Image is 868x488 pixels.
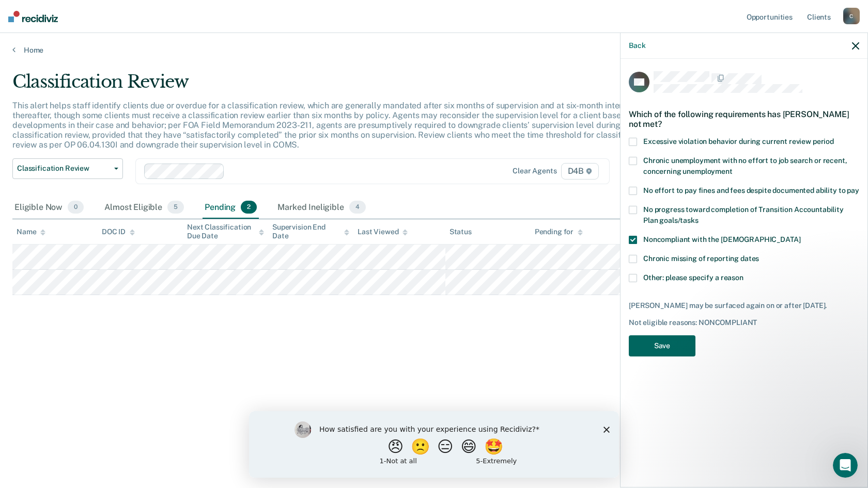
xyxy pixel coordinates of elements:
span: Noncompliant with the [DEMOGRAPHIC_DATA] [643,235,800,243]
iframe: Intercom live chat [833,453,858,478]
div: Clear agents [513,167,556,175]
div: Not eligible reasons: NONCOMPLIANT [629,318,859,327]
span: Chronic unemployment with no effort to job search or recent, concerning unemployment [643,156,847,175]
div: [PERSON_NAME] may be surfaced again on or after [DATE]. [629,301,859,310]
span: 2 [241,201,257,214]
div: Which of the following requirements has [PERSON_NAME] not met? [629,101,859,137]
iframe: Survey by Kim from Recidiviz [249,411,619,478]
div: Marked Ineligible [275,197,368,219]
span: 4 [349,201,366,214]
span: No progress toward completion of Transition Accountability Plan goals/tasks [643,205,844,224]
div: Pending [203,197,259,219]
div: Classification Review [12,71,663,101]
div: Pending for [535,227,583,236]
span: Excessive violation behavior during current review period [643,137,834,145]
div: Status [450,227,472,236]
div: Next Classification Due Date [187,223,264,240]
span: No effort to pay fines and fees despite documented ability to pay [643,186,859,194]
button: Save [629,335,695,356]
span: Classification Review [17,164,110,173]
p: This alert helps staff identify clients due or overdue for a classification review, which are gen... [12,101,646,150]
div: Last Viewed [358,227,408,236]
a: Home [12,45,856,55]
div: DOC ID [102,227,135,236]
button: Back [629,41,645,50]
div: Eligible Now [12,197,86,219]
span: 0 [68,201,84,214]
div: C [843,8,860,24]
div: Almost Eligible [102,197,186,219]
div: Name [17,227,45,236]
span: Other: please specify a reason [643,273,743,282]
span: 5 [167,201,184,214]
span: D4B [561,163,599,180]
img: Recidiviz [8,11,58,22]
span: Chronic missing of reporting dates [643,254,759,263]
div: Supervision End Date [272,223,349,240]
